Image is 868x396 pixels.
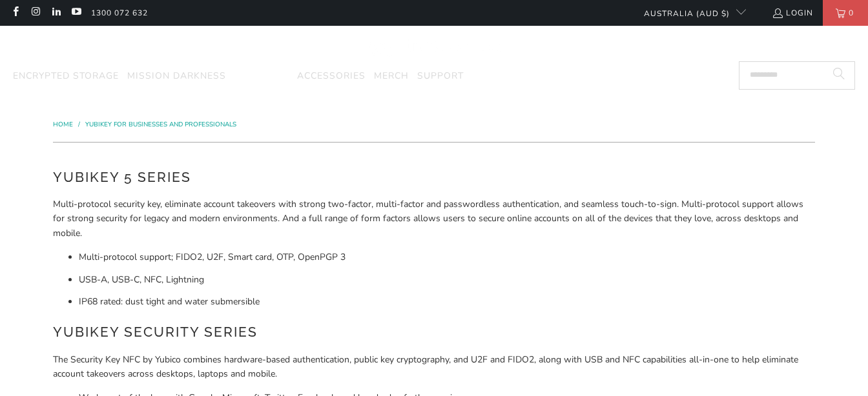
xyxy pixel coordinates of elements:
a: Support [417,61,464,92]
li: IP68 rated: dust tight and water submersible [79,295,815,309]
h2: YubiKey Security Series [53,322,815,342]
img: Trust Panda Australia [368,32,501,59]
span: Support [417,70,464,82]
a: Trust Panda Australia on YouTube [70,8,81,18]
li: USB-A, USB-C, NFC, Lightning [79,273,815,287]
summary: YubiKey [234,61,289,92]
span: Accessories [297,70,366,82]
a: Accessories [297,61,366,92]
span: Encrypted Storage [13,70,119,82]
span: Merch [374,70,409,82]
input: Search... [739,61,855,90]
a: Home [53,120,75,129]
p: Multi-protocol security key, eliminate account takeovers with strong two-factor, multi-factor and... [53,197,815,241]
a: Mission Darkness [127,61,226,92]
a: YubiKey for Businesses and Professionals [85,120,236,129]
span: Home [53,120,73,129]
a: Trust Panda Australia on LinkedIn [50,8,61,18]
li: Multi-protocol support; FIDO2, U2F, Smart card, OTP, OpenPGP 3 [79,250,815,264]
p: The Security Key NFC by Yubico combines hardware-based authentication, public key cryptography, a... [53,353,815,382]
a: Login [772,6,813,20]
span: YubiKey [234,70,275,82]
a: Trust Panda Australia on Facebook [10,8,21,18]
a: Encrypted Storage [13,61,119,92]
nav: Translation missing: en.navigation.header.main_nav [13,61,464,92]
a: Merch [374,61,409,92]
span: / [78,120,80,129]
button: Search [823,61,855,90]
h2: YubiKey 5 Series [53,167,815,188]
a: Trust Panda Australia on Instagram [30,8,41,18]
a: 1300 072 632 [91,6,148,20]
span: Mission Darkness [127,70,226,82]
